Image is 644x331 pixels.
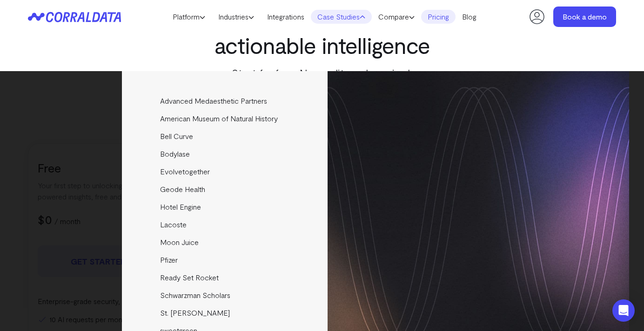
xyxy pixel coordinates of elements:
[122,304,329,322] a: St. [PERSON_NAME]
[122,251,329,269] a: Pfizer
[122,163,329,180] a: Evolvetogether
[122,269,329,286] a: Ready Set Rocket
[105,7,539,58] h3: Everything you need to turn your data into actionable intelligence
[122,286,329,304] a: Schwarzman Scholars
[456,10,483,24] a: Blog
[421,10,456,24] a: Pricing
[122,198,329,216] a: Hotel Engine
[122,127,329,145] a: Bell Curve
[122,145,329,163] a: Bodylase
[122,92,329,110] a: Advanced Medaesthetic Partners
[212,10,261,24] a: Industries
[372,10,421,24] a: Compare
[122,180,329,198] a: Geode Health
[166,10,212,24] a: Platform
[261,10,311,24] a: Integrations
[553,7,616,27] a: Book a demo
[122,233,329,251] a: Moon Juice
[311,10,372,24] a: Case Studies
[122,110,329,127] a: American Museum of Natural History
[105,65,539,81] p: Start for free. No credit card required.
[612,299,635,322] div: Open Intercom Messenger
[122,216,329,233] a: Lacoste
